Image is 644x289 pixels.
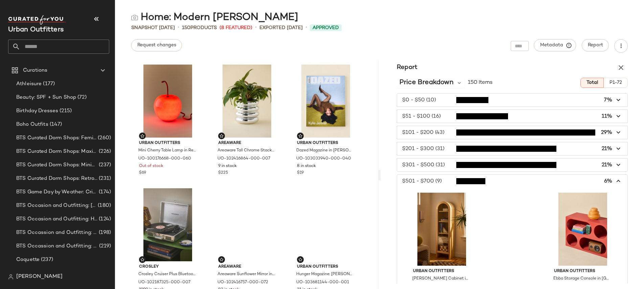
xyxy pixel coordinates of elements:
span: Boho Outfits [16,121,48,128]
img: svg%3e [8,274,14,280]
span: UO-100176668-000-060 [138,156,191,162]
span: Birthday Dresses [16,107,58,115]
span: Areaware [218,140,276,146]
div: Home: Modern [PERSON_NAME] [131,11,298,24]
span: (231) [97,175,111,183]
span: (174) [97,188,111,196]
span: Dazed Magazine in [PERSON_NAME] at Urban Outfitters [296,148,354,154]
button: $0 - $50 (10)7% [397,94,627,106]
img: svg%3e [298,258,302,262]
span: Ebba Storage Console in [GEOGRAPHIC_DATA] at Urban Outfitters [553,276,611,282]
span: Urban Outfitters [413,268,470,274]
span: (260) [96,134,111,142]
span: Approved [313,24,339,31]
img: 102187325_007_b [134,188,202,261]
span: BTS Curated Dorm Shops: Maximalist [16,148,97,155]
span: Urban Outfitters [554,268,612,274]
span: (237) [40,256,53,264]
span: Areaware [218,264,276,270]
button: $301 - $500 (31)21% [397,159,627,171]
img: svg%3e [220,258,224,262]
span: Metadata [540,42,571,48]
span: Current Company Name [8,26,64,33]
img: 100176668_060_b [134,65,202,138]
span: Request changes [137,43,176,48]
button: $501 - $700 (9)6% [397,175,627,188]
span: Coquette [16,256,40,264]
span: (219) [98,242,111,250]
img: 81474017_080_b [549,193,617,266]
span: UO-102416757-000-072 [217,280,268,286]
span: (180) [96,202,111,210]
img: svg%3e [140,134,144,138]
img: 63853865_111_b [408,193,476,266]
span: UO-103681144-000-001 [296,280,349,286]
button: $101 - $200 (43)29% [397,126,627,139]
span: (72) [76,94,87,101]
span: BTS Occasion and Outfitting: [PERSON_NAME] to Party [16,202,96,210]
span: Urban Outfitters [297,264,354,270]
span: Areaware Sunflower Mirror in Yellow at Urban Outfitters [217,271,275,278]
img: svg%3e [131,14,138,21]
span: (147) [48,121,62,128]
img: 103033940_040_b [292,65,360,138]
img: 102416864_007_b [213,65,281,138]
span: BTS Occassion and Outfitting: First Day Fits [16,242,98,250]
span: (177) [42,80,55,88]
div: Products [182,24,217,31]
img: cfy_white_logo.C9jOOHJF.svg [8,15,66,25]
span: • [178,24,179,32]
span: BTS Curated Dorm Shops: Minimalist [16,161,97,169]
span: Crosley [139,264,197,270]
span: (226) [97,148,111,155]
button: $51 - $100 (16)11% [397,110,627,123]
span: P1-72 [609,80,622,86]
span: BTS Curated Dorm Shops: Retro+ Boho [16,175,97,183]
span: Price Breakdown [399,78,454,88]
span: Snapshot [DATE] [131,24,175,31]
span: Urban Outfitters [297,140,354,146]
span: BTS Curated Dorm Shops: Feminine [16,134,96,142]
span: (124) [97,215,111,223]
p: Exported [DATE] [259,24,303,31]
button: $201 - $300 (31)21% [397,142,627,155]
button: P1-72 [604,78,628,88]
span: UO-103033940-000-040 [296,156,351,162]
span: (165) [55,269,69,277]
span: Urban Outfitters [139,140,197,146]
span: Curations [23,67,47,74]
span: BTS Occassion and Outfitting: Campus Lounge [16,229,97,237]
span: BTS Game Day by Weather: Crisp & Cozy [16,188,97,196]
span: • [255,24,257,32]
h3: Report [381,63,434,72]
button: Metadata [534,39,576,51]
img: svg%3e [220,134,224,138]
span: (215) [58,107,72,115]
span: Out of stock [139,163,163,169]
span: (237) [97,161,111,169]
span: • [305,24,307,32]
span: [PERSON_NAME] Cabinet in Natural at Urban Outfitters [412,276,470,282]
img: svg%3e [140,258,144,262]
span: Report [588,43,603,48]
span: $225 [218,170,228,176]
span: $19 [297,170,304,176]
span: [PERSON_NAME] [16,273,63,281]
span: $69 [139,170,146,176]
span: (8 Featured) [220,24,252,31]
span: 8 in stock [297,163,316,169]
span: BTS Occasion and Outfitting: Homecoming Dresses [16,215,97,223]
span: Mini Cherry Table Lamp in Red at Urban Outfitters [138,148,196,154]
span: Hunger Magazine: [PERSON_NAME] Issue in Black at Urban Outfitters [296,271,354,278]
button: Request changes [131,39,182,51]
span: 150 Items [468,79,492,87]
span: UO-102416864-000-007 [217,156,270,162]
span: Crosley Cruiser Plus Bluetooth Record Player in Silver at Urban Outfitters [138,271,196,278]
span: 9 in stock [218,163,237,169]
span: Beauty: SPF + Sun Shop [16,94,76,101]
img: svg%3e [298,134,302,138]
span: 150 [182,25,190,30]
span: (198) [97,229,111,237]
button: Total [580,78,604,88]
span: Total [586,80,598,86]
